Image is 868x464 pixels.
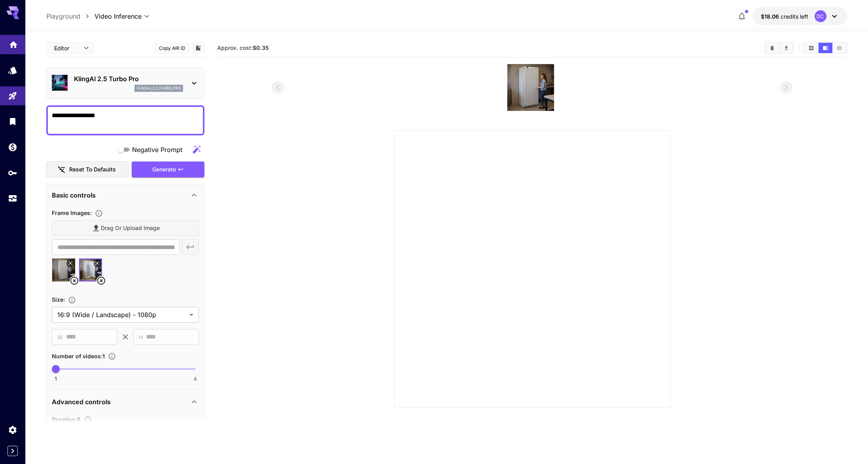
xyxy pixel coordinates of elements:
span: $18.06 [761,13,781,20]
span: 1 [55,375,57,383]
button: Show media in list view [832,43,846,53]
div: API Keys [8,168,17,178]
span: 4 [193,375,197,383]
span: Approx. cost: [217,44,269,51]
span: Editor [54,44,79,52]
p: klingai_2_5_turbo_pro [137,86,181,91]
button: $18.0623DC [753,7,847,25]
div: DC [815,10,826,22]
div: Wallet [8,142,17,152]
p: Basic controls [52,190,96,200]
span: 16:9 (Wide / Landscape) - 1080p [57,310,186,319]
span: Size : [52,296,65,303]
button: Reset to defaults [46,162,129,178]
nav: breadcrumb [46,11,95,21]
span: Number of videos : 1 [52,353,105,359]
div: Clear AllDownload All [764,42,794,54]
span: credits left [781,13,808,20]
button: Show media in grid view [804,43,818,53]
button: Specify how many videos to generate in a single request. Each video generation will be charged se... [105,352,119,360]
div: KlingAI 2.5 Turbo Proklingai_2_5_turbo_pro [52,71,199,95]
p: Advanced controls [52,397,111,407]
img: Yz1bWgAAAAZJREFUAwBnmzzwL5t4JgAAAABJRU5ErkJggg== [507,64,554,111]
div: Library [8,116,17,126]
p: KlingAI 2.5 Turbo Pro [74,74,183,84]
b: $0.35 [253,44,269,51]
span: H [139,333,143,342]
div: $18.0623 [761,12,808,21]
div: Playground [8,91,17,101]
button: Adjust the dimensions of the generated image by specifying its width and height in pixels, or sel... [65,296,79,304]
div: Show media in grid viewShow media in video viewShow media in list view [804,42,847,54]
div: Basic controls [52,186,199,205]
div: Settings [8,425,17,435]
div: Usage [8,194,17,203]
span: Frame Images : [52,209,92,216]
button: Expand sidebar [8,446,18,456]
button: Add to library [195,43,202,53]
div: Advanced controls [52,392,199,411]
button: Download All [779,43,793,53]
button: Show media in video view [819,43,832,53]
span: Generate [152,165,176,175]
span: Video Inference [95,11,142,21]
button: Clear All [765,43,779,53]
span: W [57,333,63,342]
span: Negative Prompt [132,145,182,154]
div: Home [9,37,18,47]
div: Models [8,63,17,73]
a: Playground [46,11,80,21]
button: Generate [132,162,204,178]
button: Copy AIR ID [154,42,190,54]
button: Upload frame images. [92,209,106,217]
